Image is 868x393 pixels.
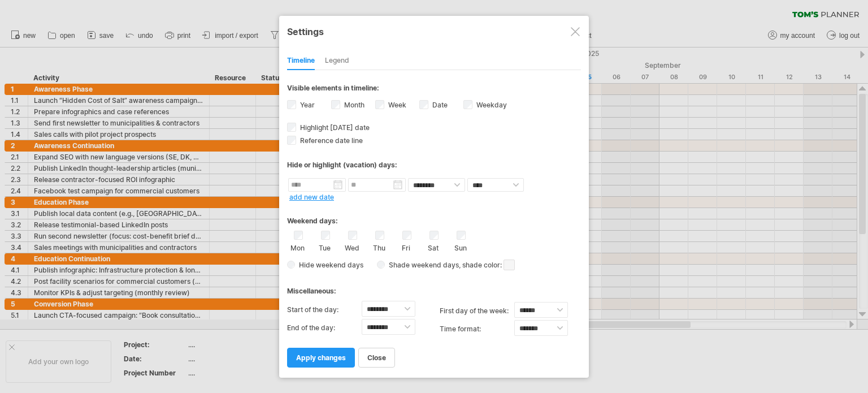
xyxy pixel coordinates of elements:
div: Legend [325,52,349,70]
span: click here to change the shade color [504,260,515,270]
div: Hide or highlight (vacation) days: [287,161,581,169]
div: Timeline [287,52,315,70]
label: Fri [399,241,413,252]
label: Wed [345,241,359,252]
span: Highlight [DATE] date [298,123,370,132]
label: Tue [318,241,332,252]
span: Reference date line [298,136,363,145]
span: apply changes [296,353,346,362]
label: Time format: [440,320,514,338]
label: Weekday [474,101,507,109]
div: Settings [287,21,581,41]
div: Weekend days: [287,206,581,228]
label: Mon [290,241,305,252]
label: Month [342,101,364,109]
span: , shade color: [459,258,515,272]
span: Hide weekend days [295,261,363,269]
a: add new date [289,193,334,201]
div: Visible elements in timeline: [287,84,581,96]
a: apply changes [287,348,355,368]
span: Shade weekend days [385,261,459,269]
label: Sun [453,241,467,252]
label: Year [298,101,315,109]
label: Date [430,101,448,109]
a: close [358,348,395,368]
label: first day of the week: [440,302,514,320]
label: Week [386,101,406,109]
label: Start of the day: [287,301,362,319]
label: Thu [372,241,386,252]
div: Miscellaneous: [287,276,581,298]
label: End of the day: [287,319,362,337]
span: close [367,353,386,362]
label: Sat [426,241,440,252]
